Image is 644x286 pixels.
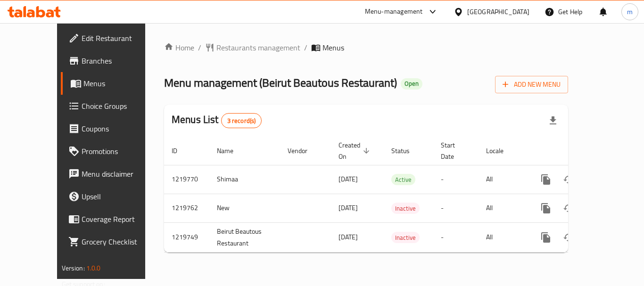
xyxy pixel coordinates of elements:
[62,262,85,274] span: Version:
[172,113,262,128] h2: Menus List
[557,197,580,220] button: Change Status
[82,100,157,112] span: Choice Groups
[433,194,479,222] td: -
[164,42,194,53] a: Home
[164,42,568,53] nav: breadcrumb
[205,42,300,53] a: Restaurants management
[535,197,557,220] button: more
[557,168,580,191] button: Change Status
[83,78,157,89] span: Menus
[495,76,568,93] button: Add New Menu
[61,140,165,163] a: Promotions
[172,145,190,156] span: ID
[86,262,101,274] span: 1.0.0
[198,42,201,53] li: /
[82,168,157,180] span: Menu disclaimer
[535,168,557,191] button: more
[391,232,420,243] div: Inactive
[61,208,165,230] a: Coverage Report
[61,95,165,117] a: Choice Groups
[391,145,422,156] span: Status
[479,165,527,194] td: All
[535,226,557,249] button: more
[164,194,209,222] td: 1219762
[542,109,564,132] div: Export file
[627,7,633,17] span: m
[82,55,157,66] span: Branches
[216,42,300,53] span: Restaurants management
[401,80,422,88] span: Open
[391,203,420,214] span: Inactive
[82,146,157,157] span: Promotions
[61,163,165,185] a: Menu disclaimer
[209,222,280,252] td: Beirut Beautous Restaurant
[339,231,358,243] span: [DATE]
[322,42,344,53] span: Menus
[164,222,209,252] td: 1219749
[61,230,165,253] a: Grocery Checklist
[221,113,262,128] div: Total records count
[164,137,633,253] table: enhanced table
[82,33,157,44] span: Edit Restaurant
[479,222,527,252] td: All
[433,222,479,252] td: -
[486,145,516,156] span: Locale
[557,226,580,249] button: Change Status
[401,78,422,90] div: Open
[82,213,157,225] span: Coverage Report
[61,185,165,208] a: Upsell
[164,72,397,93] span: Menu management ( Beirut Beautous Restaurant )
[164,165,209,194] td: 1219770
[288,145,320,156] span: Vendor
[61,27,165,49] a: Edit Restaurant
[479,194,527,222] td: All
[365,6,423,17] div: Menu-management
[527,137,633,165] th: Actions
[82,191,157,202] span: Upsell
[441,139,467,162] span: Start Date
[433,165,479,194] td: -
[82,123,157,134] span: Coupons
[61,49,165,72] a: Branches
[467,7,529,17] div: [GEOGRAPHIC_DATA]
[339,173,358,185] span: [DATE]
[209,165,280,194] td: Shimaa
[222,116,262,125] span: 3 record(s)
[61,117,165,140] a: Coupons
[209,194,280,222] td: New
[339,202,358,214] span: [DATE]
[391,174,415,185] span: Active
[61,72,165,95] a: Menus
[304,42,307,53] li: /
[217,145,246,156] span: Name
[82,236,157,247] span: Grocery Checklist
[339,139,372,162] span: Created On
[503,79,561,90] span: Add New Menu
[391,232,420,243] span: Inactive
